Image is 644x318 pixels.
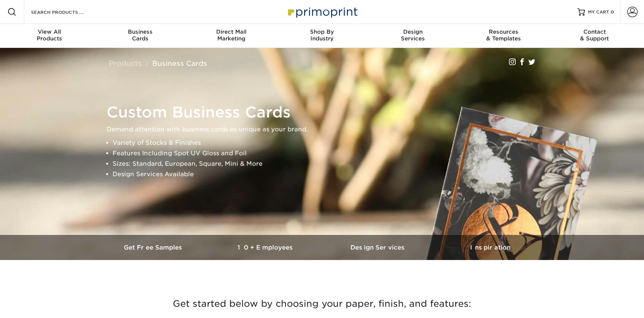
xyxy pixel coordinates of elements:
a: DesignServices [367,24,458,48]
span: 0 [611,9,614,15]
h3: 10+ Employees [210,244,322,251]
a: Design Services [322,235,434,260]
a: Get Free Samples [98,235,210,260]
li: Features Including Spot UV Gloss and Foil [113,148,544,159]
div: Products [4,28,95,42]
h3: Get Free Samples [98,244,210,251]
span: MY CART [588,9,609,15]
a: Resources& Templates [458,24,549,48]
span: Contact [549,28,640,35]
div: Industry [277,28,368,42]
li: Sizes: Standard, European, Square, Mini & More [113,159,544,169]
a: Direct MailMarketing [186,24,277,48]
a: Inspiration [434,235,546,260]
li: Design Services Available [113,169,544,180]
a: View AllProducts [4,24,95,48]
div: Marketing [186,28,277,42]
li: Variety of Stocks & Finishes [113,138,544,148]
span: View All [4,28,95,35]
div: Cards [95,28,186,42]
input: SEARCH PRODUCTS..... [30,7,103,16]
a: Shop ByIndustry [277,24,368,48]
h1: Custom Business Cards [107,103,544,121]
div: & Support [549,28,640,42]
span: Design [367,28,458,35]
h3: Inspiration [434,244,546,251]
p: Demand attention with business cards as unique as your brand. [107,124,544,135]
a: Business Cards [152,59,207,67]
span: Shop By [277,28,368,35]
a: 10+ Employees [210,235,322,260]
span: Direct Mail [186,28,277,35]
span: Resources [458,28,549,35]
a: BusinessCards [95,24,186,48]
div: Services [367,28,458,42]
a: Products [109,59,142,67]
h3: Design Services [322,244,434,251]
span: Business [95,28,186,35]
a: Contact& Support [549,24,640,48]
div: & Templates [458,28,549,42]
img: Primoprint [285,4,359,20]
